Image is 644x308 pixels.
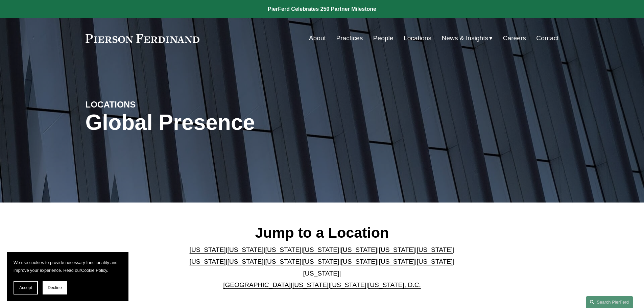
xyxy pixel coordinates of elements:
[265,258,302,265] a: [US_STATE]
[503,32,526,45] a: Careers
[7,252,128,301] section: Cookie banner
[330,281,366,288] a: [US_STATE]
[86,99,204,110] h4: LOCATIONS
[303,246,339,253] a: [US_STATE]
[190,246,226,253] a: [US_STATE]
[379,258,415,265] a: [US_STATE]
[373,32,393,45] a: People
[223,281,291,288] a: [GEOGRAPHIC_DATA]
[19,285,32,290] span: Accept
[14,281,38,294] button: Accept
[303,258,339,265] a: [US_STATE]
[228,258,264,265] a: [US_STATE]
[81,268,107,273] a: Cookie Policy
[341,246,377,253] a: [US_STATE]
[303,270,339,277] a: [US_STATE]
[190,258,226,265] a: [US_STATE]
[309,32,326,45] a: About
[404,32,431,45] a: Locations
[228,246,264,253] a: [US_STATE]
[416,258,453,265] a: [US_STATE]
[43,281,67,294] button: Decline
[442,32,493,45] a: folder dropdown
[586,296,633,308] a: Search this site
[416,246,453,253] a: [US_STATE]
[536,32,558,45] a: Contact
[14,259,122,274] p: We use cookies to provide necessary functionality and improve your experience. Read our .
[442,32,488,44] span: News & Insights
[265,246,302,253] a: [US_STATE]
[336,32,363,45] a: Practices
[48,285,62,290] span: Decline
[341,258,377,265] a: [US_STATE]
[86,110,401,135] h1: Global Presence
[368,281,421,288] a: [US_STATE], D.C.
[184,224,460,241] h2: Jump to a Location
[292,281,329,288] a: [US_STATE]
[379,246,415,253] a: [US_STATE]
[184,244,460,291] p: | | | | | | | | | | | | | | | | | |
